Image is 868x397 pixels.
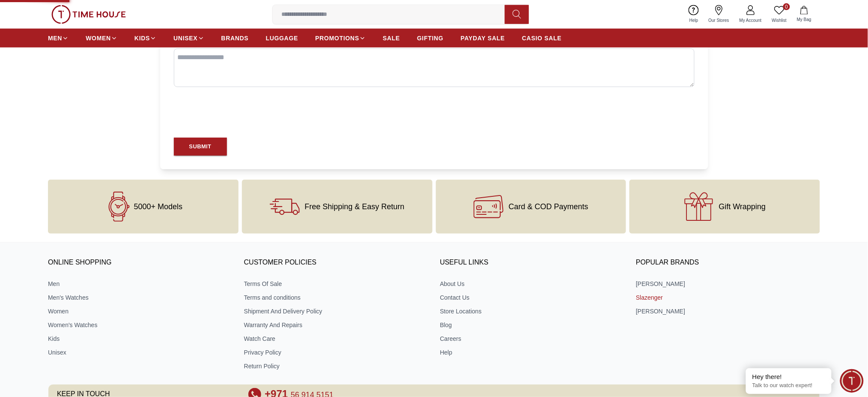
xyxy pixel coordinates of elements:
[48,348,232,357] a: Unisex
[440,293,624,302] a: Contact Us
[48,256,232,269] h3: ONLINE SHOPPING
[48,293,232,302] a: Men's Watches
[48,334,232,343] a: Kids
[86,30,117,46] a: WOMEN
[461,30,505,46] a: PAYDAY SALE
[244,293,428,302] a: Terms and conditions
[244,280,428,288] a: Terms Of Sale
[440,307,624,316] a: Store Locations
[767,3,792,25] a: 0Wishlist
[509,202,588,211] span: Card & COD Payments
[752,373,825,381] div: Hey there!
[383,34,400,42] span: SALE
[86,34,111,42] span: WOMEN
[736,17,765,24] span: My Account
[705,17,733,24] span: Our Stores
[719,202,766,211] span: Gift Wrapping
[636,280,820,288] a: [PERSON_NAME]
[417,30,444,46] a: GIFTING
[461,34,505,42] span: PAYDAY SALE
[266,30,298,46] a: LUGGAGE
[704,3,734,25] a: Our Stores
[315,30,366,46] a: PROMOTIONS
[440,321,624,329] a: Blog
[305,202,405,211] span: Free Shipping & Easy Return
[840,369,864,393] div: Chat Widget
[315,34,359,42] span: PROMOTIONS
[48,321,232,329] a: Women's Watches
[522,30,562,46] a: CASIO SALE
[769,17,790,24] span: Wishlist
[134,202,183,211] span: 5000+ Models
[383,30,400,46] a: SALE
[244,362,428,370] a: Return Policy
[244,256,428,269] h3: CUSTOMER POLICIES
[440,256,624,269] h3: USEFUL LINKS
[440,280,624,288] a: About Us
[173,34,197,42] span: UNISEX
[636,256,820,269] h3: Popular Brands
[244,348,428,357] a: Privacy Policy
[48,34,62,42] span: MEN
[51,5,126,24] img: ...
[173,30,204,46] a: UNISEX
[684,3,704,25] a: Help
[793,16,815,23] span: My Bag
[134,34,150,42] span: KIDS
[134,30,156,46] a: KIDS
[48,280,232,288] a: Men
[266,34,298,42] span: LUGGAGE
[440,334,624,343] a: Careers
[440,348,624,357] a: Help
[417,34,444,42] span: GIFTING
[636,293,820,302] a: Slazenger
[244,307,428,316] a: Shipment And Delivery Policy
[244,321,428,329] a: Warranty And Repairs
[783,3,790,10] span: 0
[752,382,825,389] p: Talk to our watch expert!
[792,4,817,24] button: My Bag
[174,138,227,156] button: SUBMIT
[48,30,69,46] a: MEN
[174,96,304,129] iframe: reCAPTCHA
[48,307,232,316] a: Women
[686,17,702,24] span: Help
[221,34,249,42] span: BRANDS
[221,30,249,46] a: BRANDS
[189,142,212,152] div: SUBMIT
[244,334,428,343] a: Watch Care
[636,307,820,316] a: [PERSON_NAME]
[522,34,562,42] span: CASIO SALE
